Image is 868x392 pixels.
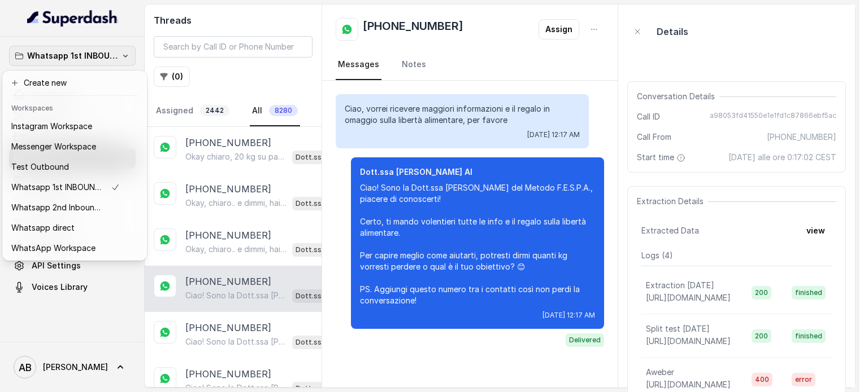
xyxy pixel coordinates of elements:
header: Workspaces [5,98,145,116]
p: Whatsapp 1st INBOUND Workspace [11,180,102,194]
p: Test Outbound [11,160,69,174]
p: WhatsApp Workspace [11,241,96,255]
button: Whatsapp 1st INBOUND Workspace [9,46,136,66]
p: Messenger Workspace [11,140,96,153]
p: Instagram Workspace [11,120,92,133]
p: Whatsapp 1st INBOUND Workspace [27,49,118,63]
button: Create new [5,73,145,93]
p: Whatsapp 2nd Inbound BM5 [11,201,102,214]
div: Whatsapp 1st INBOUND Workspace [2,71,147,261]
p: Whatsapp direct [11,221,75,235]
